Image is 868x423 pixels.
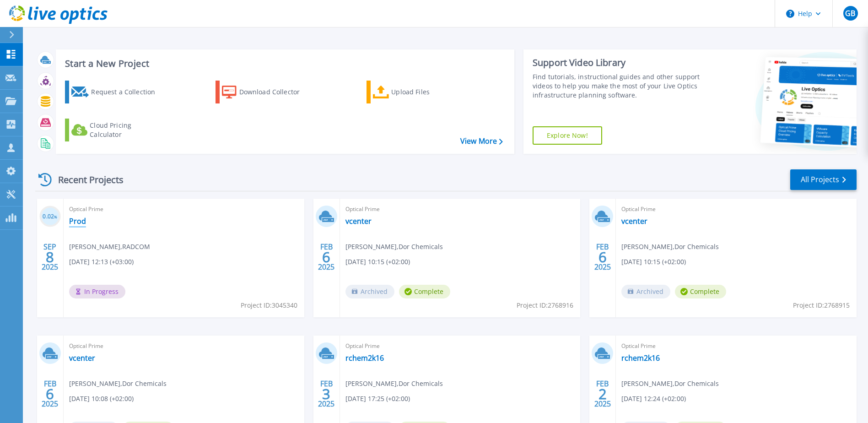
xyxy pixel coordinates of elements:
[54,214,57,219] span: %
[345,379,443,389] span: [PERSON_NAME] , Dor Chemicals
[216,81,318,103] a: Download Collector
[460,137,503,146] a: View More
[318,240,335,274] div: FEB 2025
[845,10,855,17] span: GB
[65,119,167,141] a: Cloud Pricing Calculator
[533,72,702,100] div: Find tutorials, instructional guides and other support videos to help you make the most of your L...
[621,394,686,404] span: [DATE] 12:24 (+02:00)
[91,83,164,101] div: Request a Collection
[594,240,611,274] div: FEB 2025
[621,341,851,351] span: Optical Prime
[69,217,86,226] a: Prod
[621,217,647,226] a: vcenter
[621,285,670,298] span: Archived
[345,341,575,351] span: Optical Prime
[367,81,469,103] a: Upload Files
[322,253,330,261] span: 6
[65,59,502,69] h3: Start a New Project
[790,169,857,190] a: All Projects
[69,394,134,404] span: [DATE] 10:08 (+02:00)
[69,379,167,389] span: [PERSON_NAME] , Dor Chemicals
[69,341,299,351] span: Optical Prime
[399,285,450,298] span: Complete
[675,285,726,298] span: Complete
[241,300,297,310] span: Project ID: 3045340
[39,211,61,222] h3: 0.02
[621,242,719,252] span: [PERSON_NAME] , Dor Chemicals
[35,168,136,191] div: Recent Projects
[46,253,54,261] span: 8
[621,204,851,214] span: Optical Prime
[318,377,335,411] div: FEB 2025
[621,257,686,267] span: [DATE] 10:15 (+02:00)
[322,390,330,398] span: 3
[598,390,607,398] span: 2
[594,377,611,411] div: FEB 2025
[345,242,443,252] span: [PERSON_NAME] , Dor Chemicals
[69,353,95,363] a: vcenter
[345,285,394,298] span: Archived
[239,83,313,101] div: Download Collector
[65,81,167,103] a: Request a Collection
[41,240,59,274] div: SEP 2025
[621,353,660,363] a: rchem2k16
[621,379,719,389] span: [PERSON_NAME] , Dor Chemicals
[345,353,384,363] a: rchem2k16
[41,377,59,411] div: FEB 2025
[793,300,850,310] span: Project ID: 2768915
[533,126,602,145] a: Explore Now!
[533,57,702,69] div: Support Video Library
[345,257,410,267] span: [DATE] 10:15 (+02:00)
[391,83,464,101] div: Upload Files
[46,390,54,398] span: 6
[69,242,150,252] span: [PERSON_NAME] , RADCOM
[517,300,573,310] span: Project ID: 2768916
[345,394,410,404] span: [DATE] 17:25 (+02:00)
[69,257,134,267] span: [DATE] 12:13 (+03:00)
[69,204,299,214] span: Optical Prime
[90,121,163,139] div: Cloud Pricing Calculator
[345,217,372,226] a: vcenter
[598,253,607,261] span: 6
[345,204,575,214] span: Optical Prime
[69,285,125,298] span: In Progress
